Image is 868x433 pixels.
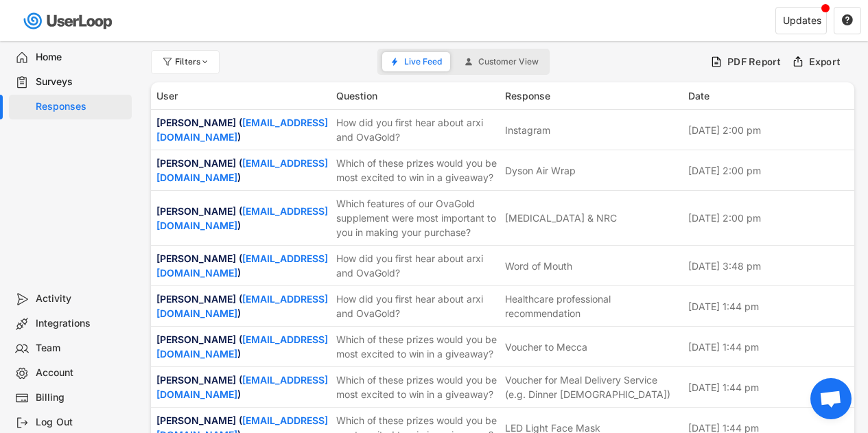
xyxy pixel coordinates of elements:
[688,89,849,103] div: Date
[156,204,328,233] div: [PERSON_NAME] ( )
[156,373,328,401] div: [PERSON_NAME] ( )
[505,340,587,354] div: Voucher to Mecca
[505,89,679,103] div: Response
[688,211,849,225] div: [DATE] 2:00 pm
[382,52,450,71] button: Live Feed
[336,156,497,185] div: Which of these prizes would you be most excited to win in a giveaway?
[505,163,576,178] div: Dyson Air Wrap
[688,340,849,354] div: [DATE] 1:44 pm
[336,373,497,401] div: Which of these prizes would you be most excited to win in a giveaway?
[505,211,617,225] div: [MEDICAL_DATA] & NRC
[336,196,497,239] div: Which features of our OvaGold supplement were most important to you in making your purchase?
[175,58,211,66] div: Filters
[156,332,328,361] div: [PERSON_NAME] ( )
[36,342,126,355] div: Team
[156,251,328,280] div: [PERSON_NAME] ( )
[156,293,328,319] a: [EMAIL_ADDRESS][DOMAIN_NAME]
[336,89,497,103] div: Question
[156,157,328,183] a: [EMAIL_ADDRESS][DOMAIN_NAME]
[156,333,328,360] a: [EMAIL_ADDRESS][DOMAIN_NAME]
[36,75,126,89] div: Surveys
[36,366,126,379] div: Account
[505,292,679,320] div: Healthcare professional recommendation
[336,292,497,320] div: How did you first hear about arxi and OvaGold?
[36,416,126,429] div: Log Out
[156,374,328,400] a: [EMAIL_ADDRESS][DOMAIN_NAME]
[688,380,849,395] div: [DATE] 1:44 pm
[842,14,853,26] text: 
[688,163,849,178] div: [DATE] 2:00 pm
[156,292,328,320] div: [PERSON_NAME] ( )
[36,317,126,330] div: Integrations
[478,58,539,66] span: Customer View
[156,117,328,143] a: [EMAIL_ADDRESS][DOMAIN_NAME]
[841,14,854,27] button: 
[156,205,328,231] a: [EMAIL_ADDRESS][DOMAIN_NAME]
[456,52,547,71] button: Customer View
[404,58,442,66] span: Live Feed
[688,259,849,273] div: [DATE] 3:48 pm
[156,156,328,185] div: [PERSON_NAME] ( )
[36,100,126,113] div: Responses
[810,378,852,419] div: Open chat
[505,373,679,401] div: Voucher for Meal Delivery Service (e.g. Dinner [DEMOGRAPHIC_DATA])
[21,7,117,35] img: userloop-logo-01.svg
[783,16,821,25] div: Updates
[156,115,328,144] div: [PERSON_NAME] ( )
[336,115,497,144] div: How did you first hear about arxi and OvaGold?
[336,251,497,280] div: How did you first hear about arxi and OvaGold?
[36,391,126,404] div: Billing
[688,299,849,314] div: [DATE] 1:44 pm
[156,89,328,103] div: User
[727,56,782,68] div: PDF Report
[809,56,841,68] div: Export
[505,259,572,273] div: Word of Mouth
[36,292,126,305] div: Activity
[156,253,328,279] a: [EMAIL_ADDRESS][DOMAIN_NAME]
[336,332,497,361] div: Which of these prizes would you be most excited to win in a giveaway?
[688,123,849,137] div: [DATE] 2:00 pm
[36,51,126,64] div: Home
[505,123,550,137] div: Instagram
